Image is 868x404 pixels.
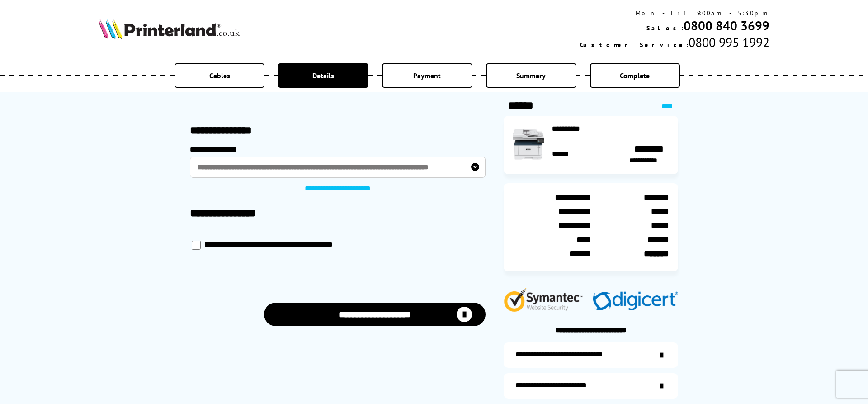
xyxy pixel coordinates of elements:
[684,17,769,34] a: 0800 840 3699
[580,41,689,49] span: Customer Service:
[504,342,678,368] a: additional-ink
[312,71,334,80] span: Details
[580,9,769,17] div: Mon - Fri 9:00am - 5:30pm
[413,71,441,80] span: Payment
[209,71,230,80] span: Cables
[99,19,240,39] img: Printerland Logo
[689,34,769,51] span: 0800 995 1992
[516,71,546,80] span: Summary
[646,24,684,32] span: Sales:
[504,373,678,399] a: items-arrive
[620,71,650,80] span: Complete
